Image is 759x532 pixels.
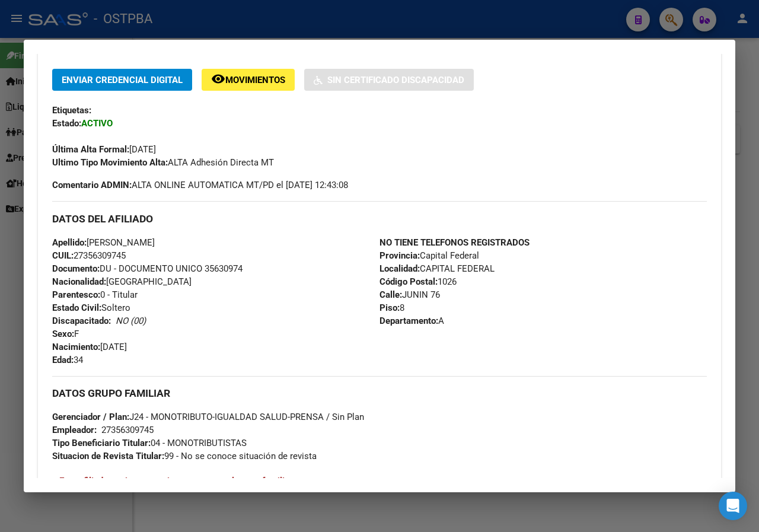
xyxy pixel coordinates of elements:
[52,263,243,274] span: DU - DOCUMENTO UNICO 35630974
[379,263,420,274] strong: Localidad:
[52,250,126,261] span: 27356309745
[379,316,444,326] span: A
[52,180,132,190] strong: Comentario ADMIN:
[52,412,129,422] strong: Gerenciador / Plan:
[719,492,747,520] div: Open Intercom Messenger
[101,423,154,437] div: 27356309745
[52,355,83,365] span: 34
[379,289,402,300] strong: Calle:
[52,316,111,326] strong: Discapacitado:
[52,105,91,116] strong: Etiquetas:
[52,118,81,129] strong: Estado:
[52,387,707,400] h3: DATOS GRUPO FAMILIAR
[379,289,440,300] span: JUNIN 76
[327,75,464,85] span: Sin Certificado Discapacidad
[379,316,438,326] strong: Departamento:
[52,438,151,448] strong: Tipo Beneficiario Titular:
[379,250,420,261] strong: Provincia:
[52,289,100,300] strong: Parentesco:
[52,144,156,155] span: [DATE]
[52,329,79,339] span: F
[225,75,285,85] span: Movimientos
[52,355,74,365] strong: Edad:
[52,237,87,248] strong: Apellido:
[52,474,707,488] h4: --Este afiliado no tiene otros integrantes en el grupo familiar--
[379,276,457,287] span: 1026
[52,276,106,287] strong: Nacionalidad:
[304,69,474,91] button: Sin Certificado Discapacidad
[52,451,317,461] span: 99 - No se conoce situación de revista
[379,276,438,287] strong: Código Postal:
[379,302,404,313] span: 8
[379,237,530,248] strong: NO TIENE TELEFONOS REGISTRADOS
[52,212,707,225] h3: DATOS DEL AFILIADO
[52,302,101,313] strong: Estado Civil:
[52,237,155,248] span: [PERSON_NAME]
[62,75,183,85] span: Enviar Credencial Digital
[52,250,74,261] strong: CUIL:
[202,69,295,91] button: Movimientos
[52,263,100,274] strong: Documento:
[52,342,127,352] span: [DATE]
[52,302,130,313] span: Soltero
[52,329,74,339] strong: Sexo:
[52,144,129,155] strong: Última Alta Formal:
[52,157,168,168] strong: Ultimo Tipo Movimiento Alta:
[52,342,100,352] strong: Nacimiento:
[52,451,164,461] strong: Situacion de Revista Titular:
[52,157,274,168] span: ALTA Adhesión Directa MT
[379,263,495,274] span: CAPITAL FEDERAL
[81,118,113,129] strong: ACTIVO
[52,276,192,287] span: [GEOGRAPHIC_DATA]
[52,69,192,91] button: Enviar Credencial Digital
[52,179,348,192] span: ALTA ONLINE AUTOMATICA MT/PD el [DATE] 12:43:08
[379,250,479,261] span: Capital Federal
[52,412,364,422] span: J24 - MONOTRIBUTO-IGUALDAD SALUD-PRENSA / Sin Plan
[52,438,247,448] span: 04 - MONOTRIBUTISTAS
[52,425,97,435] strong: Empleador:
[116,316,146,326] i: NO (00)
[52,289,138,300] span: 0 - Titular
[379,302,400,313] strong: Piso:
[211,72,225,86] mat-icon: remove_red_eye
[38,50,721,528] div: Datos de Empadronamiento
